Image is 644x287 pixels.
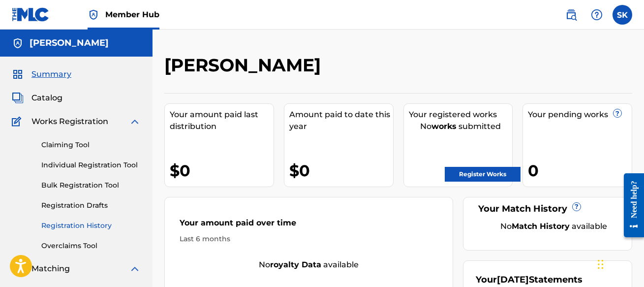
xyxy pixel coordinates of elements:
[431,122,457,131] strong: works
[41,241,141,251] a: Overclaims Tool
[565,9,577,21] img: search
[41,180,141,191] a: Bulk Registration Tool
[12,92,62,104] a: CatalogCatalog
[573,203,581,211] span: ?
[88,9,99,21] img: Top Rightsholder
[613,109,621,117] span: ?
[129,116,141,128] img: expand
[12,37,24,49] img: Accounts
[476,202,619,216] div: Your Match History
[595,240,644,287] iframe: Chat Widget
[409,121,513,132] div: No submitted
[528,109,632,121] div: Your pending works
[561,5,581,25] a: Public Search
[528,159,632,182] div: 0
[31,263,70,275] span: Matching
[30,37,109,49] h5: Shifawn Kwei
[591,9,603,21] img: help
[497,274,529,285] span: [DATE]
[289,159,393,182] div: $0
[31,92,62,104] span: Catalog
[180,217,438,234] div: Your amount paid over time
[105,9,159,20] span: Member Hub
[41,221,141,231] a: Registration History
[12,116,25,128] img: Works Registration
[170,109,274,132] div: Your amount paid last distribution
[170,159,274,182] div: $0
[409,109,513,121] div: Your registered works
[12,92,24,104] img: Catalog
[165,259,453,271] div: No available
[488,221,619,232] div: No available
[12,7,50,22] img: MLC Logo
[31,68,71,80] span: Summary
[180,234,438,244] div: Last 6 months
[41,140,141,150] a: Claiming Tool
[289,109,393,132] div: Amount paid to date this year
[613,5,632,25] div: User Menu
[164,54,326,76] h2: [PERSON_NAME]
[587,5,607,25] div: Help
[512,222,570,231] strong: Match History
[129,263,141,275] img: expand
[12,68,24,80] img: Summary
[41,200,141,211] a: Registration Drafts
[41,160,141,170] a: Individual Registration Tool
[31,116,108,128] span: Works Registration
[270,260,321,269] strong: royalty data
[445,167,521,182] a: Register Works
[598,250,604,279] div: Drag
[476,273,583,287] div: Your Statements
[616,166,644,245] iframe: Resource Center
[12,68,71,80] a: SummarySummary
